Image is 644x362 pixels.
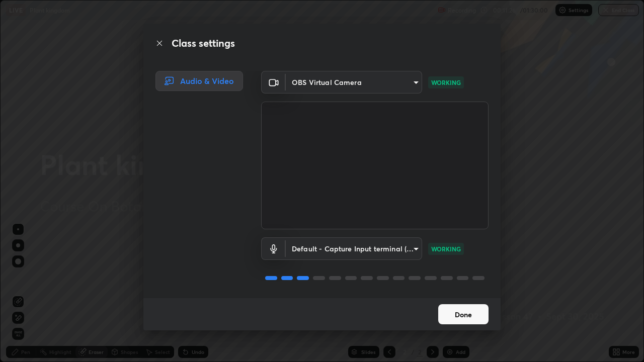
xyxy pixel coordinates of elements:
[431,78,461,87] p: WORKING
[155,71,243,91] div: Audio & Video
[431,244,461,253] p: WORKING
[438,304,489,324] button: Done
[172,36,235,51] h2: Class settings
[286,237,422,260] div: OBS Virtual Camera
[286,71,422,94] div: OBS Virtual Camera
